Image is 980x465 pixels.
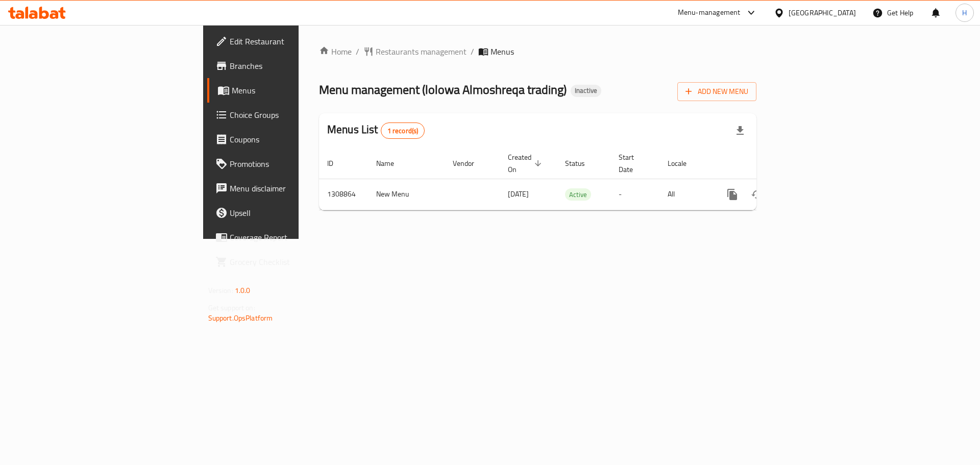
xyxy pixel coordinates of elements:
[230,35,359,47] span: Edit Restaurant
[571,85,601,97] div: Inactive
[565,189,591,201] span: Active
[508,187,529,201] span: [DATE]
[381,123,425,139] div: Total records count
[508,151,545,176] span: Created On
[230,182,359,194] span: Menu disclaimer
[207,78,367,103] a: Menus
[376,157,407,169] span: Name
[327,157,347,169] span: ID
[668,157,700,169] span: Locale
[685,85,748,98] span: Add New Menu
[619,151,647,176] span: Start Date
[319,45,756,58] nav: breadcrumb
[571,86,601,95] span: Inactive
[381,126,425,136] span: 1 record(s)
[230,256,359,268] span: Grocery Checklist
[230,133,359,145] span: Coupons
[728,118,752,143] div: Export file
[230,231,359,243] span: Coverage Report
[491,45,514,58] span: Menus
[659,179,712,210] td: All
[319,78,567,101] span: Menu management ( lolowa Almoshreqa trading )
[230,207,359,219] span: Upsell
[677,82,756,101] button: Add New Menu
[471,45,474,58] li: /
[610,179,659,210] td: -
[208,284,233,297] span: Version:
[208,301,255,314] span: Get support on:
[565,157,598,169] span: Status
[230,60,359,72] span: Branches
[327,122,425,139] h2: Menus List
[319,148,826,210] table: enhanced table
[230,109,359,121] span: Choice Groups
[207,250,367,274] a: Grocery Checklist
[745,182,769,207] button: Change Status
[207,54,367,78] a: Branches
[453,157,487,169] span: Vendor
[207,225,367,250] a: Coverage Report
[207,29,367,54] a: Edit Restaurant
[678,7,741,19] div: Menu-management
[720,182,745,207] button: more
[232,84,359,96] span: Menus
[376,45,467,58] span: Restaurants management
[207,176,367,201] a: Menu disclaimer
[230,158,359,170] span: Promotions
[962,7,967,18] span: H
[712,148,826,179] th: Actions
[207,152,367,176] a: Promotions
[368,179,445,210] td: New Menu
[208,311,273,325] a: Support.OpsPlatform
[207,201,367,225] a: Upsell
[207,127,367,152] a: Coupons
[789,7,856,18] div: [GEOGRAPHIC_DATA]
[207,103,367,127] a: Choice Groups
[363,45,467,58] a: Restaurants management
[235,284,251,297] span: 1.0.0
